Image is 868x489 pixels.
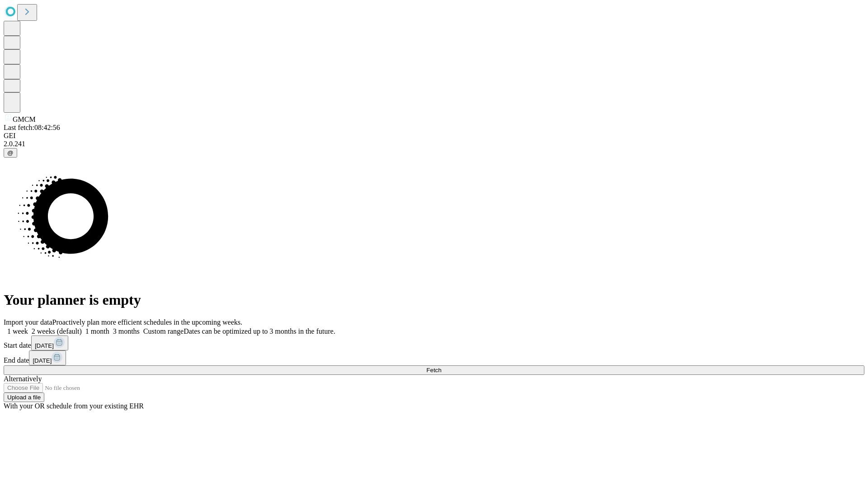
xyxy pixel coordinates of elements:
[35,342,54,349] span: [DATE]
[4,132,864,140] div: GEI
[4,393,44,402] button: Upload a file
[184,327,335,335] span: Dates can be optimized up to 3 months in the future.
[4,365,864,375] button: Fetch
[7,327,28,335] span: 1 week
[4,402,144,410] span: With your OR schedule from your existing EHR
[85,327,109,335] span: 1 month
[426,367,441,374] span: Fetch
[31,336,68,350] button: [DATE]
[13,115,36,123] span: GMCM
[143,327,184,335] span: Custom range
[29,350,66,365] button: [DATE]
[32,327,82,335] span: 2 weeks (default)
[4,292,864,308] h1: Your planner is empty
[4,336,864,350] div: Start date
[4,318,52,326] span: Import your data
[4,148,17,158] button: @
[4,140,864,148] div: 2.0.241
[7,149,14,156] span: @
[4,350,864,365] div: End date
[33,357,52,364] span: [DATE]
[4,375,42,383] span: Alternatively
[52,318,242,326] span: Proactively plan more efficient schedules in the upcoming weeks.
[4,124,60,131] span: Last fetch: 08:42:56
[113,327,140,335] span: 3 months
